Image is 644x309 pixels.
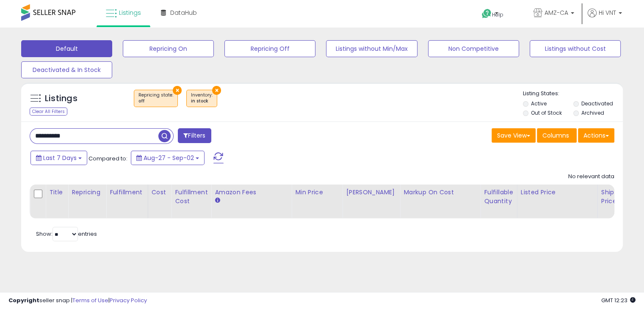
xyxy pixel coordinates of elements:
[21,61,112,78] button: Deactivated & In Stock
[8,297,147,305] div: seller snap | |
[404,188,477,197] div: Markup on Cost
[175,188,207,206] div: Fulfillment Cost
[492,11,503,18] span: Help
[119,8,141,17] span: Listings
[484,188,513,206] div: Fulfillable Quantity
[88,154,127,163] span: Compared to:
[531,100,547,107] label: Active
[138,98,173,104] div: off
[212,86,221,95] button: ×
[530,40,621,57] button: Listings without Cost
[110,296,147,304] a: Privacy Policy
[521,188,594,197] div: Listed Price
[170,8,197,17] span: DataHub
[578,128,614,143] button: Actions
[568,173,614,181] div: No relevant data
[531,109,562,116] label: Out of Stock
[588,8,622,28] a: Hi VNT
[45,93,77,105] h5: Listings
[492,128,536,143] button: Save View
[138,92,173,105] span: Repricing state :
[326,40,417,57] button: Listings without Min/Max
[481,8,492,19] i: Get Help
[131,151,205,165] button: Aug-27 - Sep-02
[173,86,182,95] button: ×
[152,188,168,197] div: Cost
[191,92,213,105] span: Inventory :
[537,128,577,143] button: Columns
[36,230,97,238] span: Show: entries
[43,154,77,162] span: Last 7 Days
[601,296,636,304] span: 2025-09-10 12:23 GMT
[110,188,144,197] div: Fulfillment
[72,296,108,304] a: Terms of Use
[475,2,520,28] a: Help
[215,188,288,197] div: Amazon Fees
[178,128,211,143] button: Filters
[544,8,568,17] span: AMZ-CA
[215,197,220,204] small: Amazon Fees.
[601,188,618,206] div: Ship Price
[191,98,213,104] div: in stock
[428,40,519,57] button: Non Competitive
[346,188,396,197] div: [PERSON_NAME]
[295,188,339,197] div: Min Price
[21,40,112,57] button: Default
[523,90,623,98] p: Listing States:
[599,8,616,17] span: Hi VNT
[581,100,613,107] label: Deactivated
[581,109,604,116] label: Archived
[542,131,569,140] span: Columns
[400,185,481,218] th: The percentage added to the cost of goods (COGS) that forms the calculator for Min & Max prices.
[30,108,67,116] div: Clear All Filters
[123,40,214,57] button: Repricing On
[8,296,39,304] strong: Copyright
[224,40,315,57] button: Repricing Off
[72,188,102,197] div: Repricing
[30,151,87,165] button: Last 7 Days
[49,188,64,197] div: Title
[144,154,194,162] span: Aug-27 - Sep-02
